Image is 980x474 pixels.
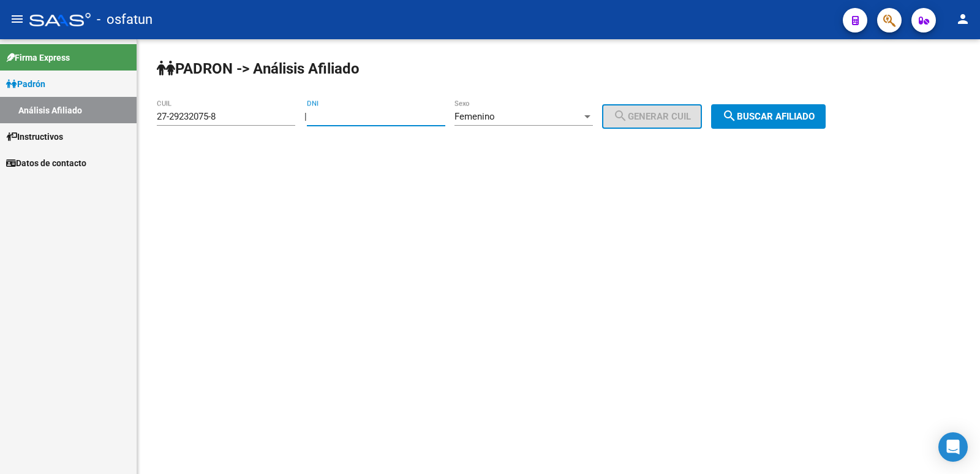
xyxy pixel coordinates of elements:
strong: PADRON -> Análisis Afiliado [157,60,360,77]
div: Open Intercom Messenger [938,432,968,462]
button: Buscar afiliado [711,104,826,129]
mat-icon: search [613,109,628,123]
span: Instructivos [6,130,63,143]
mat-icon: search [722,109,737,123]
span: Padrón [6,77,45,91]
div: | [304,111,711,122]
mat-icon: menu [10,12,24,26]
span: Generar CUIL [613,111,691,122]
span: - osfatun [97,6,153,33]
span: Firma Express [6,51,70,64]
span: Femenino [454,111,495,122]
span: Datos de contacto [6,156,86,170]
mat-icon: person [956,12,970,26]
button: Generar CUIL [602,104,702,129]
span: Buscar afiliado [722,111,815,122]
